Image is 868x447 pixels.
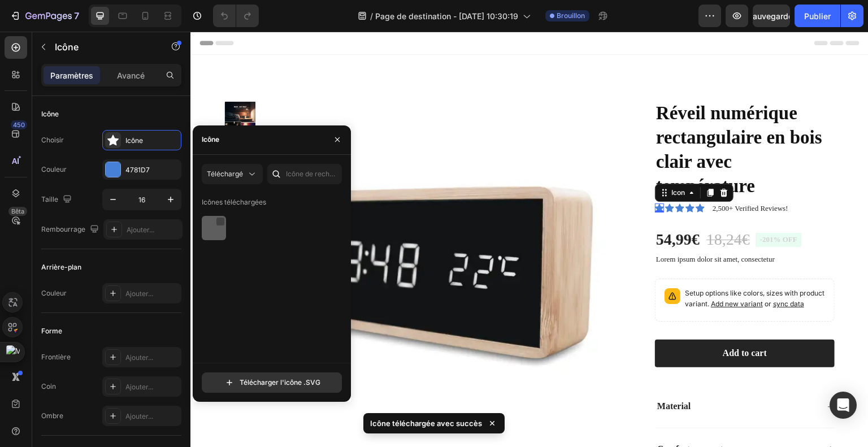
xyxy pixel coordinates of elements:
font: Ombre [41,411,63,420]
font: Brouillon [557,11,585,20]
p: Lorem ipsum dolor sit amet, consectetur [466,223,643,233]
font: 450 [13,121,25,129]
font: Forme [41,327,62,335]
button: Publier [795,5,840,27]
div: Add to cart [532,316,576,328]
div: 54,99€ [465,197,510,219]
font: Ajouter... [127,225,154,234]
div: Ouvrir Intercom Messenger [830,392,857,419]
button: Sauvegarder [753,5,790,27]
p: Setup options like colors, sizes with product variant. [494,257,635,278]
font: Icône [125,136,143,145]
h1: Réveil numérique rectangulaire en bois clair avec température [465,68,644,168]
font: Ajouter... [125,412,153,420]
input: Icône de recherche [267,164,342,184]
pre: -201% off [565,201,611,215]
font: Icônes téléchargées [202,198,266,206]
font: Coin [41,382,56,390]
font: Ajouter... [125,353,153,362]
p: Comfort guarantee [467,412,541,424]
button: Add to cart [465,308,644,336]
font: Choisir [41,136,64,144]
span: sync data [583,268,614,276]
font: Page de destination - [DATE] 10:30:19 [375,11,518,21]
p: Icône [55,40,151,54]
button: 7 [5,5,84,27]
font: Rembourrage [41,225,85,233]
iframe: Zone de conception [190,32,868,447]
font: Couleur [41,289,67,297]
font: Arrière-plan [41,263,81,271]
font: Icône [202,135,219,144]
button: Téléchargé [202,164,263,184]
font: Icône [41,110,59,118]
div: 18,24€ [515,197,561,219]
font: Téléchargé [207,170,243,178]
font: / [370,11,373,21]
font: Taille [41,195,58,203]
p: 2,500+ Verified Reviews! [522,171,598,183]
font: Avancé [117,71,145,80]
font: Icône téléchargée avec succès [370,419,482,428]
button: Télécharger l'icône .SVG [202,372,342,393]
font: Frontière [41,353,71,361]
font: Ajouter... [125,289,153,298]
font: Bêta [11,207,24,215]
div: Annuler/Rétablir [213,5,259,27]
span: or [572,268,614,276]
font: Couleur [41,165,67,173]
font: 7 [74,10,79,21]
font: Paramètres [50,71,93,80]
p: Material [467,369,501,381]
font: Sauvegarder [748,11,796,21]
font: Ajouter... [125,383,153,391]
font: Publier [804,11,831,21]
span: Add new variant [520,268,572,276]
font: Icône [55,41,79,53]
font: 4781D7 [125,166,150,174]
